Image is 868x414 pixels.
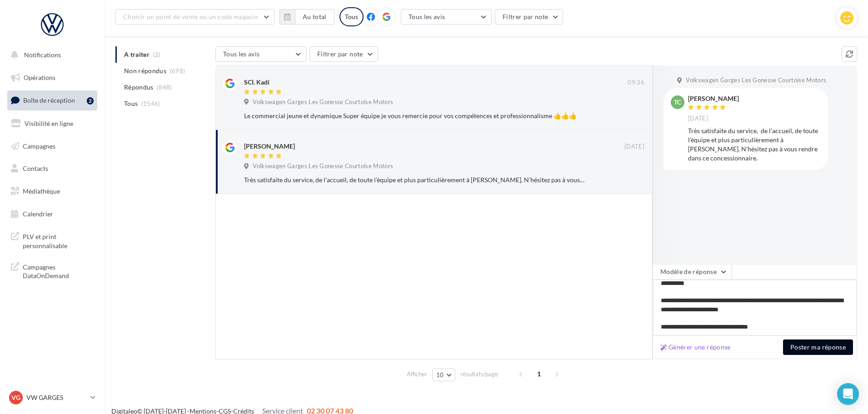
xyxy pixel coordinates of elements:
[244,142,295,151] div: [PERSON_NAME]
[223,50,260,58] span: Tous les avis
[170,67,185,75] span: (698)
[253,98,393,106] span: Volkswagen Garges Les Gonesse Courtoise Motors
[432,369,455,381] button: 10
[244,78,269,87] div: SCI. Kadi
[124,99,138,108] span: Tous
[5,227,99,254] a: PLV et print personnalisable
[115,9,274,25] button: Choisir un point de vente ou un code magasin
[295,9,334,25] button: Au total
[688,115,708,123] span: [DATE]
[5,68,99,87] a: Opérations
[674,98,681,107] span: TC
[653,264,732,279] button: Modèle de réponse
[23,165,48,172] span: Contacts
[624,143,644,151] span: [DATE]
[5,205,99,224] a: Calendrier
[309,46,378,62] button: Filtrer par note
[657,342,734,353] button: Générer une réponse
[688,95,739,102] div: [PERSON_NAME]
[157,84,172,91] span: (848)
[628,79,644,87] span: 09:36
[11,393,20,402] span: VG
[5,114,99,133] a: Visibilité en ligne
[783,339,853,355] button: Poster ma réponse
[23,210,53,218] span: Calendrier
[87,97,94,105] div: 2
[25,120,73,127] span: Visibilité en ligne
[837,383,859,405] div: Open Intercom Messenger
[23,142,55,150] span: Campagnes
[5,257,99,284] a: Campagnes DataOnDemand
[24,51,61,59] span: Notifications
[495,9,564,25] button: Filtrer par note
[23,96,75,104] span: Boîte de réception
[5,182,99,201] a: Médiathèque
[123,13,258,20] span: Choisir un point de vente ou un code magasin
[5,137,99,156] a: Campagnes
[688,126,821,163] div: Très satisfaite du service, de l’accueil, de toute l’équipe et plus particulièrement à [PERSON_NA...
[5,45,95,65] button: Notifications
[23,230,94,250] span: PLV et print personnalisable
[436,371,444,379] span: 10
[244,175,585,185] div: Très satisfaite du service, de l’accueil, de toute l’équipe et plus particulièrement à [PERSON_NA...
[244,111,585,120] div: Le commercial jeune et dynamique Super équipe je vous remercie pour vos compétences et profession...
[460,370,498,379] span: résultats/page
[5,159,99,178] a: Contacts
[5,90,99,110] a: Boîte de réception2
[7,389,97,406] a: VG VW GARGES
[339,7,364,26] div: Tous
[23,261,94,280] span: Campagnes DataOnDemand
[409,13,445,20] span: Tous les avis
[124,66,166,75] span: Non répondus
[124,83,154,92] span: Répondus
[532,367,546,381] span: 1
[141,100,160,107] span: (1546)
[215,46,306,62] button: Tous les avis
[24,74,55,81] span: Opérations
[407,370,427,379] span: Afficher
[23,187,60,195] span: Médiathèque
[279,9,334,25] button: Au total
[253,162,393,170] span: Volkswagen Garges Les Gonesse Courtoise Motors
[686,76,826,85] span: Volkswagen Garges Les Gonesse Courtoise Motors
[401,9,492,25] button: Tous les avis
[26,393,87,402] p: VW GARGES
